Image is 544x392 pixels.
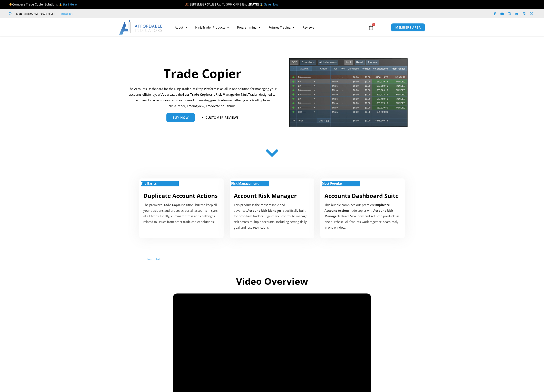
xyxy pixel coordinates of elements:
[349,214,350,218] b: .
[249,2,264,6] strong: [DATE] ⌛
[141,181,157,185] strong: The Basics
[158,275,386,287] h2: Video Overview
[119,20,163,35] img: LogoAI | Affordable Indicators – NinjaTrader
[143,192,218,199] a: Duplicate Account Actions
[247,208,281,213] strong: Account Risk Manager
[143,202,220,225] p: The premiere solution, built to keep all your positions and orders across all accounts in sync at...
[15,11,55,16] span: Mon - Fri: 8:00 AM – 6:00 PM EST
[162,203,182,207] strong: Trade Copier
[289,58,408,131] img: tradecopier | Affordable Indicators – NinjaTrader
[372,23,375,26] span: 0
[146,257,160,261] a: Trustpilot
[234,192,297,199] a: Account Risk Manager
[324,202,401,230] div: This bundle combines our premiere trade copier with features Save now and get both products in on...
[171,23,191,32] a: About
[171,23,363,32] nav: Menu
[173,116,189,119] span: Buy Now
[185,2,249,6] span: 🍂 SEPTEMBER SALE | Up To 50% OFF | Ends
[299,23,318,32] a: Reviews
[215,92,236,96] strong: Risk Manager
[324,203,390,213] b: Duplicate Account Actions
[205,116,239,119] span: Customer Reviews
[62,2,77,6] a: Start Here
[231,181,259,185] strong: Risk Management
[324,192,399,199] a: Accounts Dashboard Suite
[61,11,72,16] a: Trustpilot
[264,23,299,32] a: Futures Trading
[128,65,276,82] h1: Trade Copier
[233,23,264,32] a: Programming
[183,92,210,96] b: Best Trade Copier
[128,86,276,109] p: The Accounts Dashboard for the NinjaTrader Desktop Platform is an all in one solution for managin...
[9,3,12,6] img: 🏆
[166,113,195,122] a: Buy Now
[395,26,421,29] span: MEMBERS AREA
[202,116,239,119] a: Customer Reviews
[391,23,425,32] a: MEMBERS AREA
[191,23,233,32] a: NinjaTrader Products
[324,208,393,218] b: Account Risk Manager
[322,181,342,185] strong: Most Popular
[234,202,310,230] p: This product is the most reliable and advanced , specifically built for prop firm traders. It giv...
[362,21,380,33] a: 0
[264,2,278,6] a: Save Now
[9,2,77,6] span: Compare Trade Copier Solutions 🥇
